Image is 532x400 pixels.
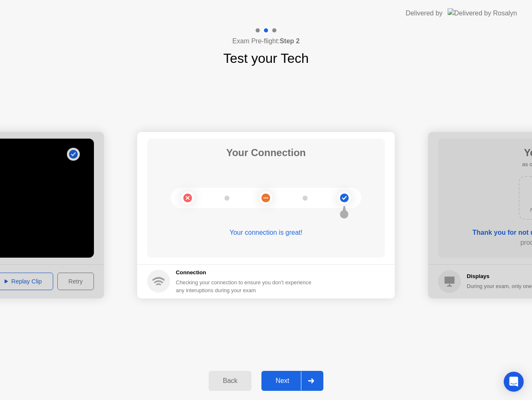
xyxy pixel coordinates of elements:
[226,145,306,160] h1: Your Connection
[261,371,323,391] button: Next
[504,372,524,392] div: Open Intercom Messenger
[448,8,517,18] img: Delivered by Rosalyn
[209,371,251,391] button: Back
[211,377,249,385] div: Back
[223,48,309,68] h1: Test your Tech
[176,268,316,277] h5: Connection
[232,36,300,46] h4: Exam Pre-flight:
[406,8,443,18] div: Delivered by
[147,228,385,238] div: Your connection is great!
[280,37,300,45] b: Step 2
[264,377,301,385] div: Next
[176,278,316,294] div: Checking your connection to ensure you don’t experience any interuptions during your exam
